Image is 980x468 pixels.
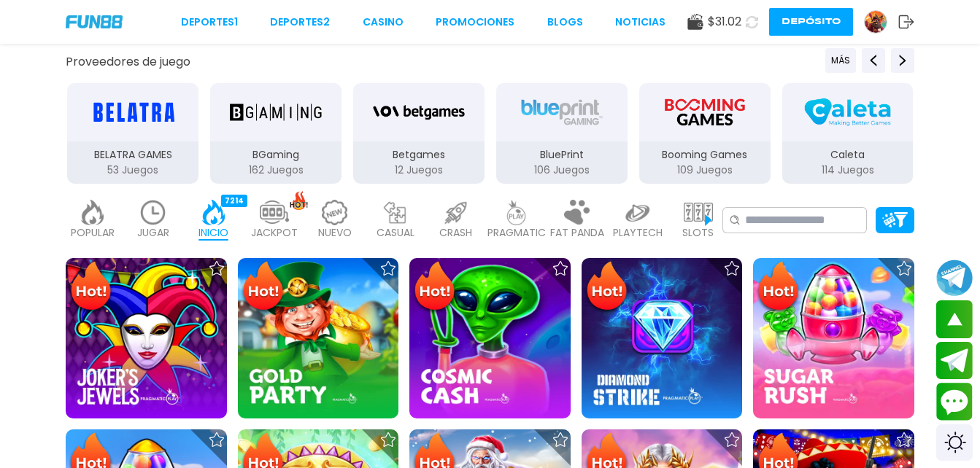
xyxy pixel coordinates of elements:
img: new_light.webp [320,200,350,225]
button: Next providers [891,48,914,73]
a: BLOGS [547,15,583,30]
p: POPULAR [71,225,115,241]
p: BELATRA GAMES [67,147,198,163]
img: BELATRA GAMES [87,92,179,133]
p: NUEVO [318,225,352,241]
button: Proveedores de juego [66,54,190,69]
button: Caleta [776,82,919,185]
img: popular_light.webp [78,200,107,225]
p: 109 Juegos [639,163,771,178]
img: Booming Games [659,92,751,133]
p: 114 Juegos [782,163,914,178]
img: Hot [755,260,802,316]
img: Sugar Rush [753,258,914,419]
img: Diamond Strike [582,258,743,419]
img: Company Logo [66,15,123,28]
img: BluePrint [516,92,608,133]
p: BGaming [210,147,342,163]
img: BGaming [230,92,322,133]
img: Hot [239,260,287,316]
p: JACKPOT [251,225,298,241]
a: NOTICIAS [615,15,665,30]
p: CRASH [439,225,472,241]
img: playtech_light.webp [623,200,652,225]
a: CASINO [363,15,404,30]
img: Caleta [801,92,893,133]
button: BGaming [204,82,347,185]
img: Avatar [865,11,887,33]
img: recent_light.webp [139,200,168,225]
img: crash_light.webp [441,200,471,225]
img: slots_light.webp [684,200,713,225]
img: Hot [583,260,630,316]
p: PRAGMATIC [487,225,546,241]
p: JUGAR [137,225,169,241]
img: Joker's Jewels [66,258,227,419]
span: $ 31.02 [708,13,741,31]
div: Switch theme [936,424,973,461]
button: Previous providers [825,48,856,73]
img: hot [290,191,308,211]
img: pragmatic_light.webp [502,200,531,225]
button: Join telegram channel [936,259,973,297]
button: Booming Games [633,82,776,185]
a: Deportes2 [270,15,330,30]
button: scroll up [936,300,973,338]
p: CASUAL [377,225,414,241]
img: Betgames [373,92,465,133]
img: fat_panda_light.webp [563,200,592,225]
button: BluePrint [490,82,633,185]
img: Cosmic Cash [409,258,571,419]
div: 7214 [221,195,247,207]
p: 106 Juegos [496,163,628,178]
img: casual_light.webp [381,200,410,225]
img: Platform Filter [882,212,908,227]
button: Betgames [347,82,490,185]
p: Caleta [782,147,914,163]
img: Gold Party [238,258,399,419]
p: 12 Juegos [353,163,485,178]
button: Contact customer service [936,383,973,421]
a: Avatar [864,10,898,34]
p: 162 Juegos [210,163,342,178]
p: BluePrint [496,147,628,163]
p: PLAYTECH [613,225,663,241]
p: FAT PANDA [550,225,604,241]
a: Promociones [436,15,514,30]
img: Hot [411,260,458,316]
p: Betgames [353,147,485,163]
button: Depósito [769,8,853,36]
p: Booming Games [639,147,771,163]
a: Deportes1 [181,15,238,30]
p: SLOTS [682,225,714,241]
p: 53 Juegos [67,163,198,178]
img: Hot [67,260,115,316]
p: INICIO [198,225,228,241]
button: Previous providers [862,48,885,73]
button: Join telegram [936,342,973,380]
img: home_active.webp [199,200,228,225]
button: BELATRA GAMES [61,82,204,185]
img: jackpot_light.webp [260,200,289,225]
